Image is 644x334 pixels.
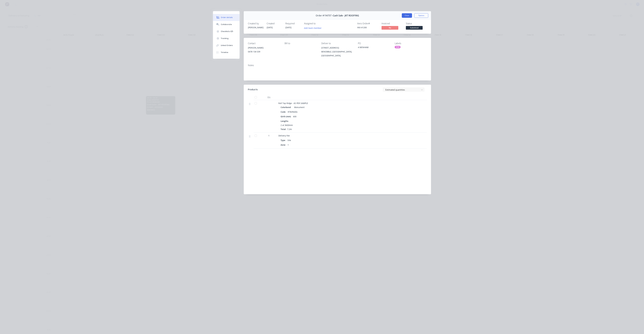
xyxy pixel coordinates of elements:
[285,26,292,29] span: [DATE]
[382,22,402,25] div: Invoiced
[281,128,286,131] span: Total:
[278,134,290,137] span: Delivery Fee
[382,26,398,29] span: No
[281,138,286,142] div: Type
[213,28,240,35] button: Checklists 0/0
[286,128,293,131] span: 7.2m
[221,37,229,40] div: Tracking
[248,42,280,45] div: Contact
[285,22,301,25] div: Required
[395,42,427,45] div: Labels
[268,134,269,137] span: 1
[304,22,332,25] div: Assigned to
[321,46,353,50] div: [STREET_ADDRESS]
[321,42,353,45] div: Deliver to
[414,13,428,18] button: Options
[287,143,290,147] div: 1
[303,26,323,30] button: Add team member
[221,16,233,19] div: Order details
[248,46,280,55] div: [PERSON_NAME]0478 134 539
[357,26,378,29] div: INV-41200
[395,46,401,48] div: 9AM
[281,105,292,109] div: Colorbond
[406,22,427,25] div: Status
[248,26,263,29] div: [PERSON_NAME]
[213,42,240,49] button: Linked Orders
[213,35,240,42] button: Tracking
[402,13,412,18] button: Close
[321,46,353,58] div: [STREET_ADDRESS]BENOBBLE, [GEOGRAPHIC_DATA], [GEOGRAPHIC_DATA],
[358,46,390,50] div: 4 WENHAM
[281,143,287,147] div: Zone
[248,46,280,50] div: [PERSON_NAME]
[286,138,292,142] div: Site
[406,26,423,29] span: Submitted
[221,44,233,47] div: Linked Orders
[281,110,287,114] div: Code
[213,21,240,28] button: Collaborate
[213,14,240,21] button: Order details
[293,105,305,109] div: Monument
[221,30,233,33] div: Checklists 0/0
[278,102,308,105] span: Roll Top Ridge - AS PER SAMPLE
[221,51,228,54] div: Timeline
[248,22,263,25] div: Created by
[221,23,232,26] div: Collaborate
[261,94,277,100] div: Qty
[357,22,378,25] div: Xero Order #
[316,14,333,17] span: Order #194707 -
[304,26,323,30] button: Add team member
[287,110,299,114] div: RTB/R600c
[281,114,292,119] div: Girth (mm)
[285,42,317,45] div: Bill to
[333,14,359,17] span: Cash Sale - JKT ROOFING
[267,22,282,25] div: Created
[213,49,240,56] button: Timeline
[248,64,427,67] div: Notes
[358,42,390,45] div: PO
[248,50,280,54] div: 0478 134 539
[267,26,273,29] span: [DATE]
[281,120,288,123] span: Lengths
[321,50,353,58] div: BENOBBLE, [GEOGRAPHIC_DATA], [GEOGRAPHIC_DATA],
[406,26,423,30] button: Submitted
[248,88,258,91] div: Products
[281,124,293,127] span: 2 at 3600mm
[292,114,298,119] div: 600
